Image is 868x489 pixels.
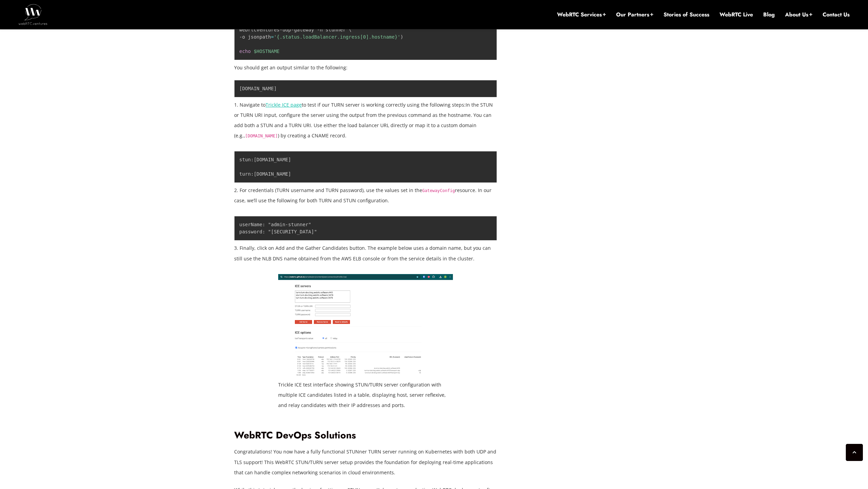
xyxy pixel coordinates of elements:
code: [DOMAIN_NAME] [239,86,277,91]
span: = [271,34,274,40]
a: Blog [763,11,775,18]
span: ) [400,34,403,40]
figcaption: Trickle ICE test interface showing STUN/TURN server configuration with multiple ICE candidates li... [278,380,453,410]
a: About Us [785,11,812,18]
span: '{.status.loadBalancer.ingress[0].hostname}' [274,34,400,40]
p: 2. For credentials (TURN username and TURN password), use the values set in the resource. In our ... [234,185,497,206]
a: WebRTC Services [557,11,606,18]
img: WebRTC.ventures [18,4,47,25]
span: echo [239,49,251,54]
h2: WebRTC DevOps Solutions [234,430,497,442]
a: WebRTC Live [720,11,753,18]
p: You should get an output similar to the following: [234,63,497,73]
img: Trickle ICE test interface showing STUN/TURN server configuration with multiple ICE candidates li... [278,274,453,377]
code: [DOMAIN_NAME] [245,134,278,138]
p: Congratulations! You now have a fully functional STUNner TURN server running on Kubernetes with b... [234,447,497,477]
a: Stories of Success [664,11,709,18]
code: GatewayConfig [422,188,455,193]
a: Our Partners [616,11,653,18]
code: stun:[DOMAIN_NAME] turn:[DOMAIN_NAME] [239,157,297,177]
p: 1. Navigate to to test if our TURN server is working correctly using the following steps:In the S... [234,100,497,141]
a: Contact Us [823,11,850,18]
p: 3. Finally, click on Add and the Gather Candidates button. The example below uses a domain name, ... [234,243,497,263]
a: Trickle ICE page [266,101,302,108]
code: HOSTNAME kubectl get \ webrtcventures-udp-gateway -n stunner \ -o jsonpath [239,20,403,54]
span: $HOSTNAME [254,49,280,54]
code: userName: "admin-stunner" password: "[SECURITY_DATA]" [239,222,317,234]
